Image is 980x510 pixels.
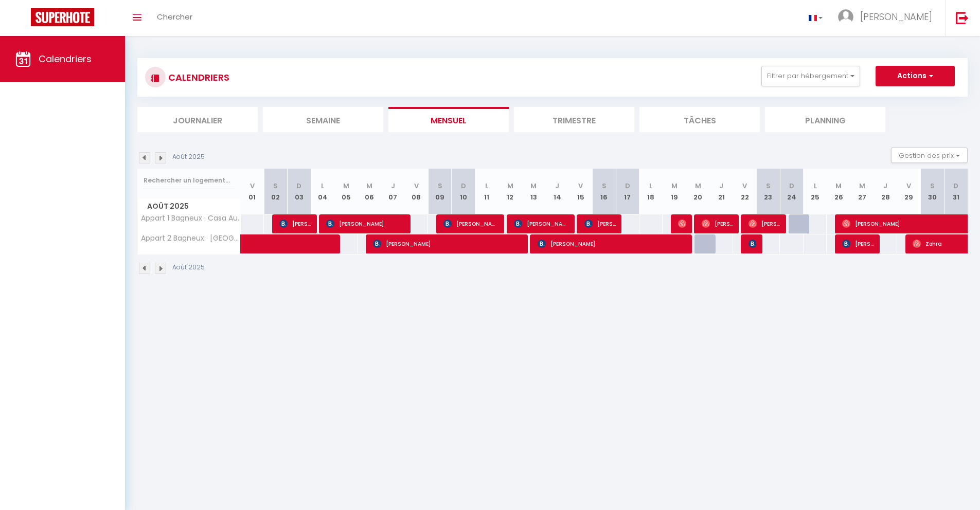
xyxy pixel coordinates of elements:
abbr: D [953,181,958,191]
th: 01 [241,169,264,214]
abbr: L [321,181,324,191]
th: 31 [944,169,968,214]
span: [PERSON_NAME] [373,234,523,253]
abbr: L [485,181,488,191]
abbr: M [671,181,678,191]
abbr: M [366,181,372,191]
p: Août 2025 [172,152,205,162]
th: 09 [428,169,452,214]
span: [PERSON_NAME] [860,10,932,23]
abbr: V [578,181,583,191]
span: [PERSON_NAME] [538,234,687,253]
abbr: M [835,181,842,191]
li: Journalier [137,107,258,132]
li: Semaine [263,107,383,132]
th: 16 [592,169,616,214]
th: 26 [827,169,850,214]
abbr: D [461,181,466,191]
th: 23 [757,169,780,214]
th: 21 [709,169,733,214]
abbr: V [250,181,255,191]
input: Rechercher un logement... [144,171,235,190]
button: Gestion des prix [891,148,968,163]
abbr: S [766,181,771,191]
span: Appart 2 Bagneux · [GEOGRAPHIC_DATA] - proche RER [GEOGRAPHIC_DATA] [139,234,242,242]
abbr: V [906,181,911,191]
span: [PERSON_NAME] [279,214,311,233]
abbr: L [814,181,817,191]
button: Actions [876,66,955,86]
th: 27 [850,169,874,214]
th: 25 [804,169,827,214]
abbr: V [414,181,419,191]
th: 02 [264,169,288,214]
li: Planning [765,107,885,132]
abbr: V [742,181,747,191]
span: [PERSON_NAME] [443,214,498,233]
span: [PERSON_NAME] [749,234,756,253]
th: 14 [545,169,569,214]
th: 15 [569,169,593,214]
img: logout [956,11,969,24]
th: 28 [874,169,898,214]
th: 29 [897,169,921,214]
span: [PERSON_NAME] [326,214,405,233]
th: 20 [686,169,710,214]
span: Août 2025 [138,199,240,214]
abbr: M [859,181,865,191]
abbr: M [507,181,513,191]
li: Tâches [639,107,760,132]
span: [PERSON_NAME] [678,214,686,233]
span: Appart 1 Bagneux · Casa Aura - Proche RER B [139,214,242,222]
th: 03 [288,169,311,214]
th: 19 [663,169,686,214]
span: [PERSON_NAME] [842,234,874,253]
abbr: J [719,181,723,191]
th: 11 [475,169,498,214]
span: ⁨[PERSON_NAME]⁩ [702,214,733,233]
th: 10 [452,169,475,214]
abbr: J [883,181,887,191]
th: 22 [733,169,757,214]
span: Chercher [157,11,192,22]
th: 18 [639,169,663,214]
abbr: D [296,181,301,191]
span: [PERSON_NAME] [PERSON_NAME] [749,214,780,233]
th: 06 [358,169,381,214]
th: 05 [334,169,358,214]
th: 24 [780,169,804,214]
li: Trimestre [514,107,634,132]
span: Calendriers [39,52,92,65]
th: 30 [921,169,945,214]
th: 13 [522,169,546,214]
h3: CALENDRIERS [166,66,229,89]
abbr: D [625,181,630,191]
abbr: J [555,181,559,191]
button: Filtrer par hébergement [761,66,860,86]
li: Mensuel [388,107,509,132]
abbr: M [343,181,349,191]
abbr: J [391,181,395,191]
abbr: L [649,181,652,191]
th: 08 [405,169,429,214]
p: Août 2025 [172,263,205,272]
abbr: S [930,181,935,191]
abbr: S [438,181,442,191]
span: [PERSON_NAME] [584,214,616,233]
abbr: S [273,181,278,191]
th: 04 [311,169,334,214]
th: 07 [381,169,405,214]
abbr: S [602,181,607,191]
abbr: M [695,181,701,191]
th: 12 [498,169,522,214]
th: 17 [616,169,639,214]
img: ... [838,9,853,25]
abbr: D [789,181,794,191]
abbr: M [530,181,537,191]
img: Super Booking [31,8,94,26]
span: [PERSON_NAME] [514,214,569,233]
